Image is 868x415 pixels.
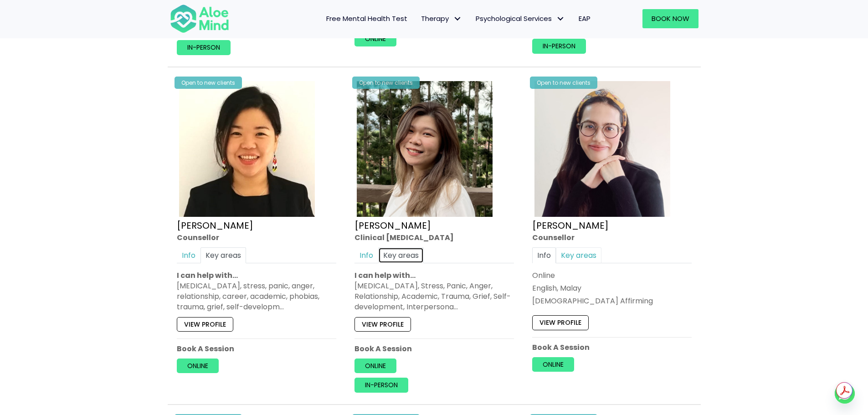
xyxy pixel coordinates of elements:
[532,247,556,263] a: Info
[177,247,200,263] a: Info
[177,219,253,231] a: [PERSON_NAME]
[532,39,586,53] a: In-person
[241,9,597,28] nav: Menu
[652,14,689,23] span: Book Now
[179,81,315,217] img: Karen Counsellor
[414,9,469,28] a: TherapyTherapy: submenu
[530,77,597,89] div: Open to new clients
[532,315,589,330] a: View profile
[572,9,597,28] a: EAP
[175,77,242,89] div: Open to new clients
[354,247,378,263] a: Info
[354,343,514,354] p: Book A Session
[357,81,493,217] img: Kelly Clinical Psychologist
[835,384,855,404] a: Whatsapp
[354,232,514,242] div: Clinical [MEDICAL_DATA]
[354,378,408,392] a: In-person
[556,247,601,263] a: Key areas
[532,342,692,353] p: Book A Session
[200,247,246,263] a: Key areas
[378,247,424,263] a: Key areas
[177,317,233,332] a: View profile
[177,359,219,373] a: Online
[451,12,464,26] span: Therapy: submenu
[177,41,231,55] a: In-person
[469,9,572,28] a: Psychological ServicesPsychological Services: submenu
[532,357,574,372] a: Online
[354,270,514,281] p: I can help with…
[421,14,462,23] span: Therapy
[354,359,396,373] a: Online
[354,281,514,313] div: [MEDICAL_DATA], Stress, Panic, Anger, Relationship, Academic, Trauma, Grief, Self-development, In...
[354,32,396,46] a: Online
[532,283,692,293] p: English, Malay
[177,281,336,313] div: [MEDICAL_DATA], stress, panic, anger, relationship, career, academic, phobias, trauma, grief, sel...
[170,4,229,34] img: Aloe mind Logo
[642,9,699,28] a: Book Now
[554,12,567,26] span: Psychological Services: submenu
[326,14,407,23] span: Free Mental Health Test
[354,219,431,231] a: [PERSON_NAME]
[352,77,420,89] div: Open to new clients
[534,81,670,217] img: Therapist Photo Update
[476,14,565,23] span: Psychological Services
[177,232,336,242] div: Counsellor
[532,270,692,281] div: Online
[177,343,336,354] p: Book A Session
[532,232,692,242] div: Counsellor
[354,317,411,332] a: View profile
[532,296,692,306] div: [DEMOGRAPHIC_DATA] Affirming
[177,270,336,281] p: I can help with…
[319,9,414,28] a: Free Mental Health Test
[532,219,609,231] a: [PERSON_NAME]
[579,14,591,23] span: EAP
